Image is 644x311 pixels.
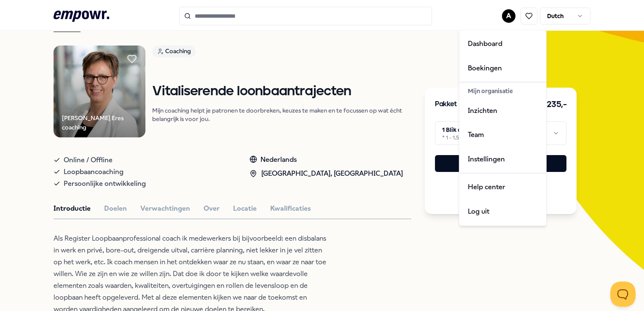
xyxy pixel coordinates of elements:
div: A [459,29,547,226]
a: Team [461,123,545,147]
a: Dashboard [461,32,545,56]
a: Instellingen [461,147,545,172]
div: Log uit [461,199,545,224]
a: Help center [461,175,545,200]
a: Boekingen [461,56,545,80]
div: Mijn organisatie [461,84,545,99]
a: Inzichten [461,99,545,123]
